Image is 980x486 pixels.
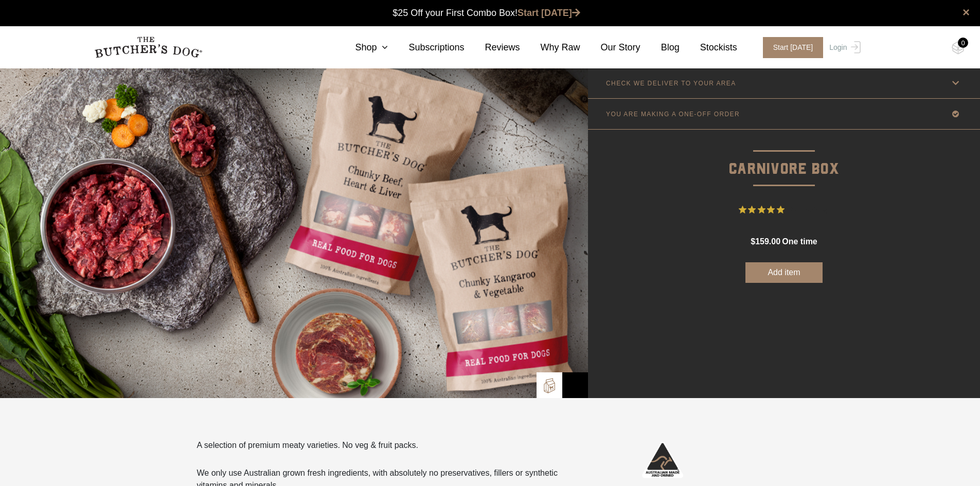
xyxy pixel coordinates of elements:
p: CHECK WE DELIVER TO YOUR AREA [606,80,736,87]
button: Add item [745,262,823,283]
span: 27 Reviews [789,202,830,218]
a: Reviews [465,41,520,55]
a: Subscriptions [388,41,464,55]
a: Blog [640,41,680,55]
span: $ [751,237,755,246]
a: YOU ARE MAKING A ONE-OFF ORDER [588,99,980,129]
span: 159.00 [755,237,780,246]
img: Australian-Made_White.png [642,439,683,480]
a: Our Story [580,41,640,55]
a: Login [827,37,860,58]
a: Start [DATE] [753,37,827,58]
a: Stockists [680,41,737,55]
span: one time [782,237,817,246]
a: Why Raw [520,41,580,55]
img: Bowl-Icon2.png [567,377,583,393]
span: Start [DATE] [763,37,824,58]
button: Rated 4.9 out of 5 stars from 27 reviews. Jump to reviews. [739,202,830,218]
p: Carnivore Box [588,130,980,182]
img: TBD_Build-A-Box.png [542,378,557,393]
a: Start [DATE] [518,8,580,18]
a: CHECK WE DELIVER TO YOUR AREA [588,68,980,98]
div: 0 [958,38,968,48]
a: Shop [334,41,388,55]
a: close [963,6,970,19]
img: TBD_Cart-Empty.png [952,41,965,55]
p: YOU ARE MAKING A ONE-OFF ORDER [606,111,740,118]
